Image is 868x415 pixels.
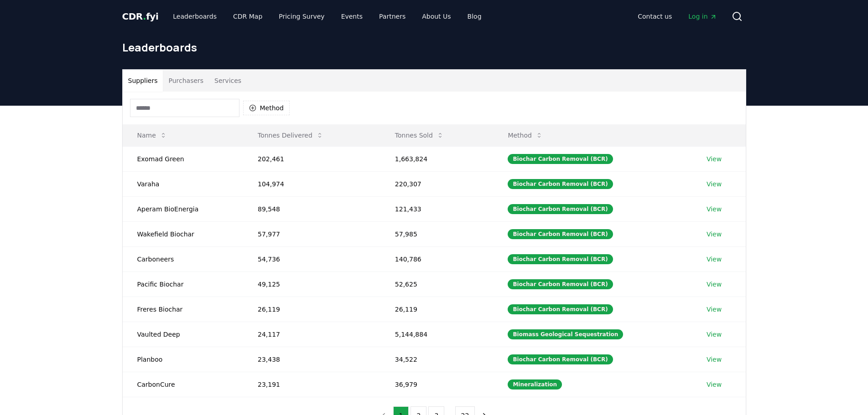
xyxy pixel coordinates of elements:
[243,272,380,297] td: 49,125
[130,126,174,144] button: Name
[209,70,247,92] button: Services
[380,171,494,196] td: 220,307
[380,272,494,297] td: 52,625
[143,11,146,22] span: .
[508,329,623,339] div: Biomass Geological Sequestration
[508,204,613,214] div: Biochar Carbon Removal (BCR)
[372,8,413,25] a: Partners
[707,355,722,364] a: View
[122,40,746,55] h1: Leaderboards
[123,171,243,196] td: Varaha
[681,8,724,25] a: Log in
[243,372,380,397] td: 23,191
[508,254,613,264] div: Biochar Carbon Removal (BCR)
[123,196,243,221] td: Aperam BioEnergia
[380,297,494,322] td: 26,119
[123,372,243,397] td: CarbonCure
[630,8,724,25] nav: Main
[243,322,380,347] td: 24,117
[380,347,494,372] td: 34,522
[380,196,494,221] td: 121,433
[707,230,722,239] a: View
[243,221,380,246] td: 57,977
[388,126,451,144] button: Tonnes Sold
[508,279,613,289] div: Biochar Carbon Removal (BCR)
[688,12,717,21] span: Log in
[123,221,243,246] td: Wakefield Biochar
[508,229,613,239] div: Biochar Carbon Removal (BCR)
[334,8,370,25] a: Events
[226,8,270,25] a: CDR Map
[243,171,380,196] td: 104,974
[707,154,722,164] a: View
[243,101,290,115] button: Method
[460,8,489,25] a: Blog
[707,280,722,289] a: View
[508,379,562,389] div: Mineralization
[123,246,243,272] td: Carboneers
[122,11,159,22] span: CDR fyi
[166,8,489,25] nav: Main
[243,246,380,272] td: 54,736
[123,322,243,347] td: Vaulted Deep
[380,246,494,272] td: 140,786
[380,372,494,397] td: 36,979
[707,205,722,214] a: View
[123,347,243,372] td: Planboo
[243,196,380,221] td: 89,548
[380,322,494,347] td: 5,144,884
[508,179,613,189] div: Biochar Carbon Removal (BCR)
[508,304,613,314] div: Biochar Carbon Removal (BCR)
[707,305,722,314] a: View
[123,70,163,92] button: Suppliers
[271,8,332,25] a: Pricing Survey
[123,297,243,322] td: Freres Biochar
[250,126,331,144] button: Tonnes Delivered
[380,146,494,171] td: 1,663,824
[707,255,722,264] a: View
[415,8,458,25] a: About Us
[630,8,679,25] a: Contact us
[508,354,613,364] div: Biochar Carbon Removal (BCR)
[500,126,550,144] button: Method
[243,297,380,322] td: 26,119
[380,221,494,246] td: 57,985
[123,146,243,171] td: Exomad Green
[707,179,722,189] a: View
[707,330,722,339] a: View
[243,146,380,171] td: 202,461
[508,154,613,164] div: Biochar Carbon Removal (BCR)
[166,8,224,25] a: Leaderboards
[122,10,159,23] a: CDR.fyi
[123,272,243,297] td: Pacific Biochar
[163,70,209,92] button: Purchasers
[243,347,380,372] td: 23,438
[707,380,722,389] a: View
